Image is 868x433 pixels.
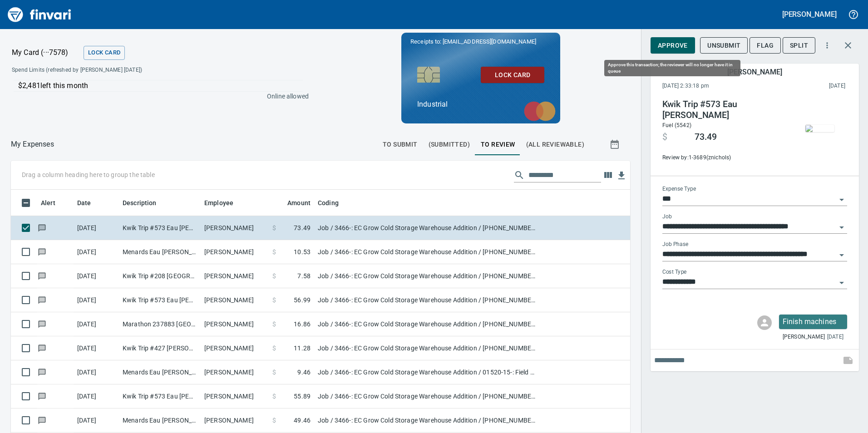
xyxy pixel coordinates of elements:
[757,40,774,51] span: Flag
[37,297,47,303] span: Has messages
[37,417,47,423] span: Has messages
[297,368,311,377] span: 9.46
[601,133,630,155] button: Show transactions within a particular date range
[383,139,418,150] span: To Submit
[835,193,848,206] button: Open
[769,82,845,91] span: This charge was settled by the merchant and appears on the 2025/09/30 statement.
[817,35,837,55] button: More
[119,216,201,240] td: Kwik Trip #573 Eau [PERSON_NAME]
[782,10,837,19] h5: [PERSON_NAME]
[314,408,541,433] td: Job / 3466-: EC Grow Cold Storage Warehouse Addition / [PHONE_NUMBER]: Consumable CM/GC / 8: Indi...
[662,122,691,128] span: Fuel (5542)
[662,132,667,143] span: $
[526,139,584,150] span: (All Reviewable)
[201,360,269,384] td: [PERSON_NAME]
[22,170,155,179] p: Drag a column heading here to group the table
[780,7,839,21] button: [PERSON_NAME]
[314,264,541,288] td: Job / 3466-: EC Grow Cold Storage Warehouse Addition / [PHONE_NUMBER]: Consumable CM/GC / 8: Indi...
[695,132,717,143] span: 73.49
[18,80,303,91] p: $2,481 left this month
[74,240,119,264] td: [DATE]
[77,197,103,208] span: Date
[601,168,615,182] button: Choose columns to display
[11,139,54,150] p: My Expenses
[77,197,91,208] span: Date
[201,288,269,312] td: [PERSON_NAME]
[294,295,311,305] span: 56.99
[74,384,119,408] td: [DATE]
[662,270,687,275] label: Cost Type
[74,312,119,336] td: [DATE]
[272,416,276,425] span: $
[37,393,47,399] span: Has messages
[700,37,748,54] button: Unsubmit
[827,333,843,342] span: [DATE]
[119,384,201,408] td: Kwik Trip #573 Eau [PERSON_NAME]
[488,69,537,81] span: Lock Card
[74,336,119,360] td: [DATE]
[204,197,233,208] span: Employee
[5,4,74,25] a: Finvari
[835,221,848,234] button: Open
[481,67,544,84] button: Lock Card
[662,153,786,162] span: Review by: 1-3689 (znichols)
[41,197,55,208] span: Alert
[37,273,47,279] span: Has messages
[314,360,541,384] td: Job / 3466-: EC Grow Cold Storage Warehouse Addition / 01520-15-: Field Office Supplies / 8: Indi...
[88,48,120,58] span: Lock Card
[442,37,537,46] span: [EMAIL_ADDRESS][DOMAIN_NAME]
[37,345,47,351] span: Has messages
[410,37,551,46] p: Receipts to:
[314,312,541,336] td: Job / 3466-: EC Grow Cold Storage Warehouse Addition / [PHONE_NUMBER]: Fuel for General Condition...
[519,97,560,126] img: mastercard.svg
[272,247,276,256] span: $
[5,92,309,101] p: Online allowed
[123,197,157,208] span: Description
[272,344,276,353] span: $
[835,276,848,289] button: Open
[37,321,47,327] span: Has messages
[119,336,201,360] td: Kwik Trip #427 [PERSON_NAME] [GEOGRAPHIC_DATA]
[74,264,119,288] td: [DATE]
[272,295,276,305] span: $
[272,320,276,329] span: $
[707,40,740,51] span: Unsubmit
[272,368,276,377] span: $
[294,416,311,425] span: 49.46
[294,320,311,329] span: 16.86
[314,240,541,264] td: Job / 3466-: EC Grow Cold Storage Warehouse Addition / [PHONE_NUMBER]: SOG - Pour & Finish M&J In...
[294,392,311,401] span: 55.89
[783,37,815,54] button: Split
[201,264,269,288] td: [PERSON_NAME]
[297,271,311,280] span: 7.58
[481,139,515,150] span: To Review
[74,408,119,433] td: [DATE]
[314,288,541,312] td: Job / 3466-: EC Grow Cold Storage Warehouse Addition / [PHONE_NUMBER]: Fuel for General Condition...
[272,271,276,280] span: $
[318,197,350,208] span: Coding
[314,384,541,408] td: Job / 3466-: EC Grow Cold Storage Warehouse Addition / [PHONE_NUMBER]: Fuel for General Condition...
[662,99,786,121] h4: Kwik Trip #573 Eau [PERSON_NAME]
[12,47,80,58] p: My Card (···7578)
[783,316,843,327] p: Finish machines
[201,384,269,408] td: [PERSON_NAME]
[287,197,311,208] span: Amount
[119,312,201,336] td: Marathon 237883 [GEOGRAPHIC_DATA]
[41,197,67,208] span: Alert
[119,264,201,288] td: Kwik Trip #208 [GEOGRAPHIC_DATA] [GEOGRAPHIC_DATA]
[37,369,47,375] span: Has messages
[294,223,311,232] span: 73.49
[835,249,848,261] button: Open
[201,216,269,240] td: [PERSON_NAME]
[204,197,245,208] span: Employee
[37,225,47,231] span: Has messages
[74,360,119,384] td: [DATE]
[119,408,201,433] td: Menards Eau [PERSON_NAME] [PERSON_NAME] Eau [PERSON_NAME]
[662,82,769,91] span: [DATE] 2:33:18 pm
[837,349,859,371] span: This records your note into the expense. If you would like to send a message to an employee inste...
[662,242,688,247] label: Job Phase
[615,169,628,182] button: Download table
[294,247,311,256] span: 10.53
[429,139,470,150] span: (Submitted)
[272,223,276,232] span: $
